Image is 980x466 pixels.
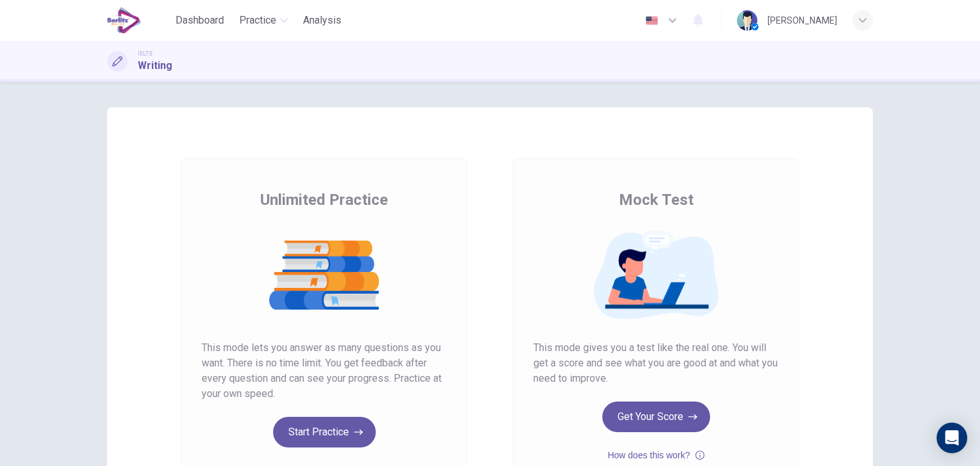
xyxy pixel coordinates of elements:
div: Open Intercom Messenger [937,423,967,453]
img: en [644,16,660,26]
span: Practice [239,13,276,28]
button: Dashboard [170,9,229,32]
button: Analysis [298,9,346,32]
span: This mode gives you a test like the real one. You will get a score and see what you are good at a... [533,340,778,386]
button: How does this work? [607,447,704,463]
span: Analysis [303,13,341,28]
a: EduSynch logo [107,8,170,33]
button: Practice [234,9,293,32]
span: IELTS [138,49,152,58]
button: Get Your Score [602,402,710,432]
button: Start Practice [273,417,376,447]
span: Dashboard [175,13,224,28]
span: Unlimited Practice [260,190,388,210]
img: EduSynch logo [107,8,141,33]
span: This mode lets you answer as many questions as you want. There is no time limit. You get feedback... [202,340,447,402]
h1: Writing [138,58,172,73]
span: Mock Test [619,190,694,210]
div: [PERSON_NAME] [768,13,837,28]
img: Profile picture [737,10,757,31]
